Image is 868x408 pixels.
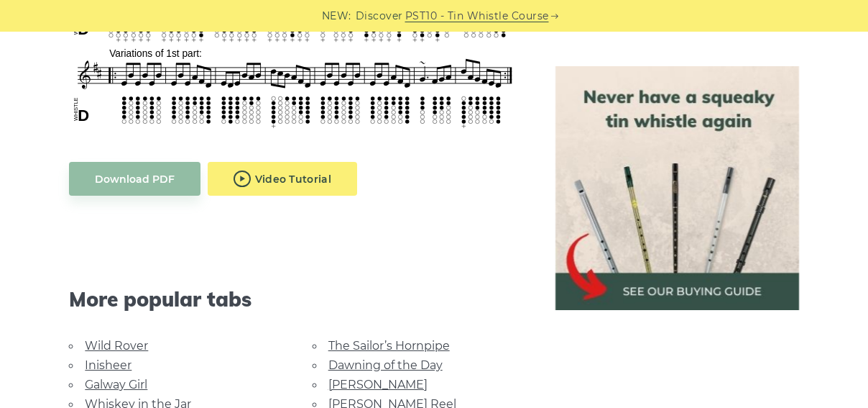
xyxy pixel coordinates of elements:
a: Video Tutorial [208,162,357,196]
a: Download PDF [69,162,200,196]
a: PST10 - Tin Whistle Course [405,8,549,24]
a: Dawning of the Day [328,358,443,372]
a: Galway Girl [85,378,147,391]
span: Discover [356,8,403,24]
a: [PERSON_NAME] [328,378,428,391]
a: Wild Rover [85,339,148,353]
span: NEW: [322,8,351,24]
a: Inisheer [85,358,131,372]
a: The Sailor’s Hornpipe [328,339,450,353]
span: More popular tabs [69,287,521,312]
img: tin whistle buying guide [555,66,799,310]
